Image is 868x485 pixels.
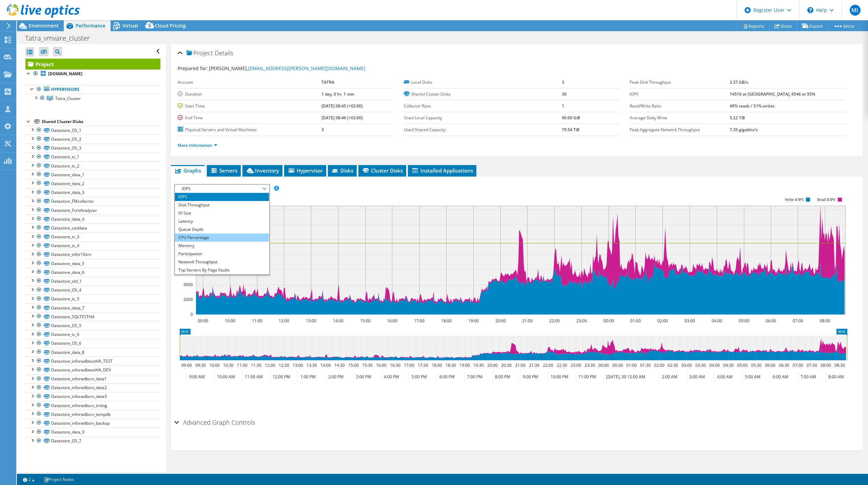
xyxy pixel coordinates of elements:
text: 08:30 [834,362,845,368]
b: [DATE] 08:46 (+02:00) [321,115,363,121]
a: Datastore_OS_7 [25,437,160,445]
label: Start Time [178,103,321,109]
text: 16:30 [390,362,400,368]
label: Peak Aggregate Network Throughput [630,126,730,133]
b: 79.54 TiB [562,127,579,133]
text: 12:30 [279,362,289,368]
a: Datastore_inforwdbsrv_data2 [25,383,160,392]
text: 01:00 [626,362,637,368]
b: TATRA [321,79,334,85]
text: 19:00 [468,318,479,324]
text: Read IOPS [817,197,836,202]
text: 21:00 [515,362,526,368]
text: 10:00 [225,318,235,324]
a: Datastore_OS_1 [25,126,160,135]
text: 09:00 [181,362,192,368]
a: Datastore_tc_2 [25,161,160,170]
span: [PERSON_NAME], [209,65,366,72]
a: Hypervisors [25,85,160,94]
li: Network Throughput [175,258,269,266]
text: 08:00 [820,318,830,324]
span: MI [850,5,861,16]
a: [DOMAIN_NAME] [25,69,160,78]
a: Datastore_inforwdbsrv_tempdb [25,410,160,419]
a: Export [797,21,828,31]
span: Disks [331,167,353,174]
text: 02:30 [668,362,678,368]
a: Datastore_OS_6 [25,339,160,348]
text: 00:00 [604,318,614,324]
text: 13:30 [307,362,317,368]
text: 14:30 [334,362,345,368]
a: More Information [178,142,217,148]
text: 02:00 [657,318,668,324]
li: IOPS [175,193,269,201]
span: Cluster Disks [362,167,403,174]
a: Datastore_data_3 [25,188,160,197]
text: 02:00 [654,362,665,368]
a: Datastore_OS_4 [25,286,160,295]
b: 36 [562,91,567,97]
text: 07:00 [793,318,803,324]
a: Datastore_caddata [25,223,160,232]
text: 03:00 [682,362,692,368]
h2: Advanced Graph Controls [174,416,255,429]
text: 07:30 [807,362,817,368]
text: 05:30 [751,362,762,368]
b: 5.22 TiB [730,115,745,121]
text: 05:00 [739,318,749,324]
span: Performance [76,22,105,29]
span: Environment [29,22,59,29]
a: Datastore_old_1 [25,277,160,285]
span: Servers [210,167,237,174]
text: 04:30 [723,362,734,368]
span: Inventory [246,167,279,174]
text: 23:00 [571,362,581,368]
text: 19:30 [473,362,484,368]
b: 3.37 GB/s [730,79,748,85]
text: 2000 [183,297,193,302]
text: 19:00 [459,362,470,368]
text: 07:00 [793,362,803,368]
text: 01:00 [630,318,641,324]
b: [DOMAIN_NAME] [48,71,82,77]
label: Peak Disk Throughput [630,79,730,86]
b: [DATE] 08:45 (+02:00) [321,103,363,109]
text: 17:30 [418,362,428,368]
b: 49% reads / 51% writes [730,103,775,109]
label: Used Shared Capacity [404,126,562,133]
text: 11:00 [237,362,248,368]
text: 12:00 [279,318,289,324]
b: 14510 at [GEOGRAPHIC_DATA], 9546 at 95% [730,91,815,97]
span: Virtual [122,22,138,29]
li: Queue Depth [175,225,269,234]
span: Tatra_Cluster [55,96,81,101]
a: Datastore_inforwdbtestHA_TEST [25,357,160,365]
a: Datastore_tc_4 [25,241,160,250]
text: 21:30 [529,362,539,368]
a: Datastore_inforwdbsrv_backup [25,419,160,427]
a: Project Notes [39,475,79,484]
text: 20:00 [487,362,498,368]
a: Datastore_FMcollector [25,197,160,206]
text: 0 [191,311,193,317]
text: 14:00 [333,318,343,324]
a: More [828,21,860,31]
text: 22:00 [543,362,553,368]
li: Disk Throughput [175,201,269,209]
text: 06:00 [766,318,776,324]
a: Datastore_data_7 [25,303,160,312]
a: Datastore_tc_5 [25,295,160,303]
a: Datastore_tc_6 [25,330,160,339]
label: Duration [178,91,321,98]
label: Physical Servers and Virtual Machines [178,126,321,133]
text: 18:30 [446,362,456,368]
text: 15:00 [360,318,371,324]
b: 90.00 GiB [562,115,580,121]
a: Datastore_data_9 [25,428,160,437]
b: 1 day, 0 hr, 1 min [321,91,354,97]
a: Datastore_inforwdbsrv_data1 [25,375,160,383]
a: Datastore_OS_3 [25,144,160,153]
span: Details [215,49,233,57]
text: 23:00 [576,318,587,324]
